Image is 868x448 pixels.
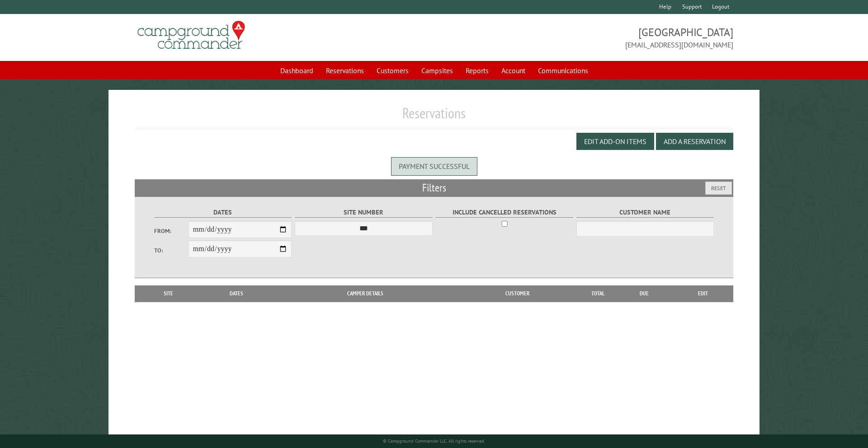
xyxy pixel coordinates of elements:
[496,62,531,79] a: Account
[154,207,292,218] label: Dates
[533,62,594,79] a: Communications
[576,133,654,150] button: Edit Add-on Items
[154,227,189,235] label: From:
[135,104,734,129] h1: Reservations
[139,285,198,302] th: Site
[435,207,573,218] label: Include Cancelled Reservations
[275,62,319,79] a: Dashboard
[371,62,414,79] a: Customers
[656,133,733,150] button: Add a Reservation
[135,179,734,196] h2: Filters
[135,18,248,53] img: Campground Commander
[434,25,733,50] span: [GEOGRAPHIC_DATA] [EMAIL_ADDRESS][DOMAIN_NAME]
[154,246,189,255] label: To:
[673,285,734,302] th: Edit
[705,182,732,195] button: Reset
[383,438,485,444] small: © Campground Commander LLC. All rights reserved.
[416,62,458,79] a: Campsites
[460,62,494,79] a: Reports
[295,207,433,218] label: Site Number
[576,207,714,218] label: Customer Name
[455,285,580,302] th: Customer
[616,285,673,302] th: Due
[198,285,275,302] th: Dates
[580,285,616,302] th: Total
[275,285,455,302] th: Camper Details
[321,62,369,79] a: Reservations
[391,157,477,175] div: Payment successful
